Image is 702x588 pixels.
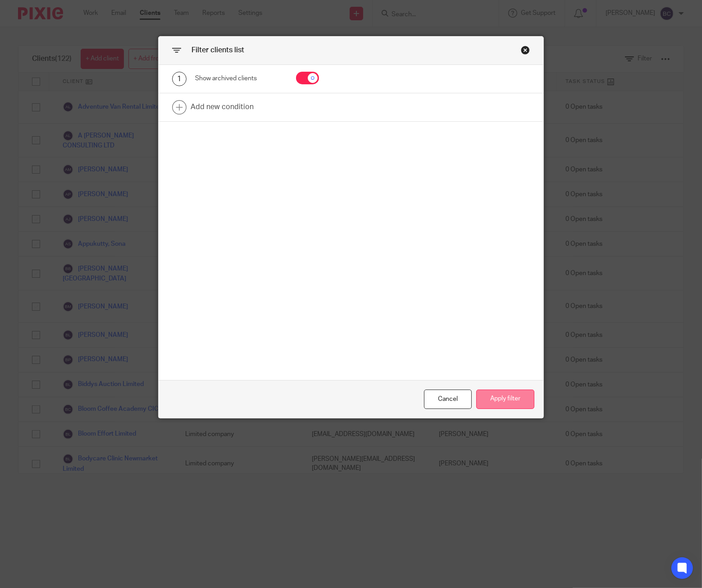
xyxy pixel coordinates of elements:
[521,46,530,55] div: Close this dialog window
[476,390,534,409] button: Apply filter
[196,74,282,83] div: Show archived clients
[192,46,245,54] span: Filter clients list
[424,390,472,409] div: Close this dialog window
[172,72,187,86] div: 1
